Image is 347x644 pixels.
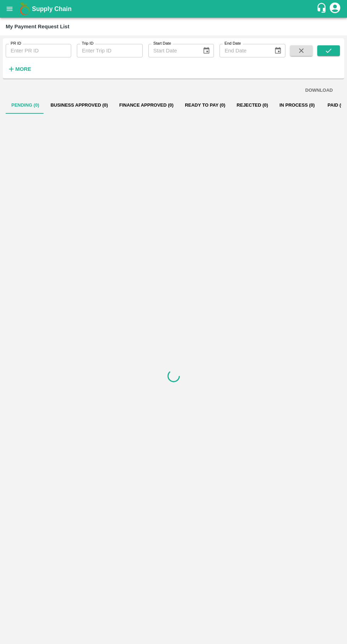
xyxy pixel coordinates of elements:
[6,44,71,57] input: Enter PR ID
[6,97,45,114] button: Pending (0)
[18,2,32,16] img: logo
[179,97,231,114] button: Ready To Pay (0)
[11,41,21,46] label: PR ID
[231,97,274,114] button: Rejected (0)
[200,44,213,57] button: Choose date
[6,22,69,31] div: My Payment Request List
[77,44,142,57] input: Enter Trip ID
[32,5,72,12] b: Supply Chain
[45,97,114,114] button: Business Approved (0)
[6,63,33,75] button: More
[224,41,241,46] label: End Date
[114,97,179,114] button: Finance Approved (0)
[302,84,336,97] button: DOWNLOAD
[316,2,329,15] div: customer-support
[329,1,341,16] div: account of current user
[274,97,320,114] button: In Process (0)
[153,41,171,46] label: Start Date
[220,44,268,57] input: End Date
[32,4,316,14] a: Supply Chain
[15,66,31,72] strong: More
[82,41,93,46] label: Trip ID
[148,44,197,57] input: Start Date
[1,1,18,17] button: open drawer
[271,44,285,57] button: Choose date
